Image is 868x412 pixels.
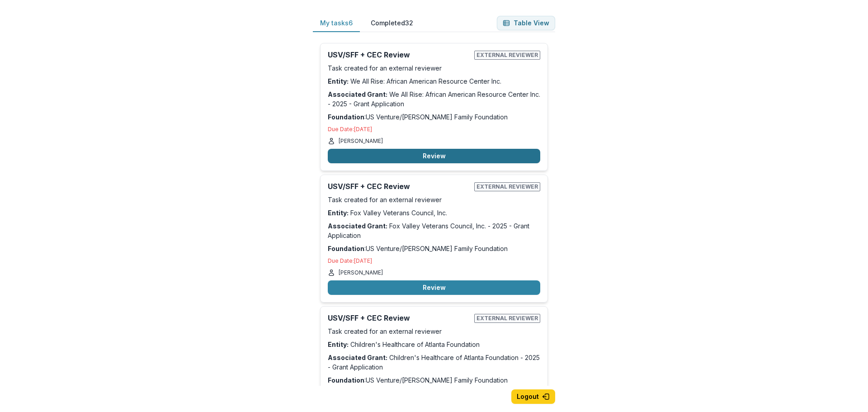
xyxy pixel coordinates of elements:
[328,314,471,322] h2: USV/SFF + CEC Review
[328,340,540,349] p: Children's Healthcare of Atlanta Foundation
[328,353,540,372] p: Children's Healthcare of Atlanta Foundation - 2025 - Grant Application
[339,269,383,277] p: [PERSON_NAME]
[363,14,420,32] button: Completed 32
[328,90,387,98] strong: Associated Grant:
[328,209,349,217] strong: Entity:
[328,222,387,230] strong: Associated Grant:
[328,90,540,109] p: We All Rise: African American Resource Center Inc. - 2025 - Grant Application
[328,51,471,59] h2: USV/SFF + CEC Review
[328,375,540,385] p: : US Venture/[PERSON_NAME] Family Foundation
[328,113,364,121] strong: Foundation
[328,76,540,86] p: We All Rise: African American Resource Center Inc.
[328,221,540,240] p: Fox Valley Veterans Council, Inc. - 2025 - Grant Application
[328,376,364,384] strong: Foundation
[511,389,555,404] button: Logout
[328,195,540,204] p: Task created for an external reviewer
[328,112,540,122] p: : US Venture/[PERSON_NAME] Family Foundation
[328,327,540,336] p: Task created for an external reviewer
[328,257,540,265] p: Due Date: [DATE]
[474,51,540,60] span: External reviewer
[313,14,360,32] button: My tasks 6
[328,125,540,133] p: Due Date: [DATE]
[474,182,540,191] span: External reviewer
[328,280,540,295] button: Review
[328,208,540,218] p: Fox Valley Veterans Council, Inc.
[328,77,349,85] strong: Entity:
[328,244,540,253] p: : US Venture/[PERSON_NAME] Family Foundation
[339,137,383,145] p: [PERSON_NAME]
[328,341,349,348] strong: Entity:
[328,63,540,73] p: Task created for an external reviewer
[497,16,555,30] button: Table View
[474,314,540,323] span: External reviewer
[328,149,540,163] button: Review
[328,245,364,252] strong: Foundation
[328,354,387,361] strong: Associated Grant:
[328,182,471,191] h2: USV/SFF + CEC Review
